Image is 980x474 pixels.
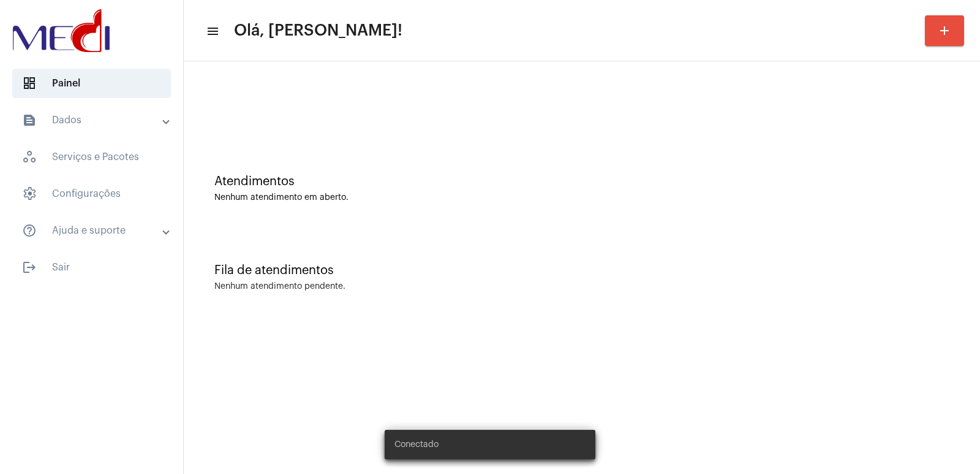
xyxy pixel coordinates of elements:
[12,179,171,208] span: Configurações
[937,23,952,38] mat-icon: add
[214,282,345,291] div: Nenhum atendimento pendente.
[394,438,439,451] span: Conectado
[22,150,37,164] span: sidenav icon
[12,253,171,282] span: Sair
[7,105,183,135] mat-expansion-panel-header: sidenav iconDados
[7,216,183,245] mat-expansion-panel-header: sidenav iconAjuda e suporte
[206,24,218,39] mat-icon: sidenav icon
[22,76,37,91] span: sidenav icon
[10,6,113,55] img: d3a1b5fa-500b-b90f-5a1c-719c20e9830b.png
[214,175,949,188] div: Atendimentos
[22,260,37,275] mat-icon: sidenav icon
[12,69,171,98] span: Painel
[22,223,37,238] mat-icon: sidenav icon
[214,264,949,277] div: Fila de atendimentos
[22,113,164,128] mat-panel-title: Dados
[12,142,171,172] span: Serviços e Pacotes
[234,21,402,40] span: Olá, [PERSON_NAME]!
[22,186,37,201] span: sidenav icon
[214,193,949,202] div: Nenhum atendimento em aberto.
[22,223,164,238] mat-panel-title: Ajuda e suporte
[22,113,37,128] mat-icon: sidenav icon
